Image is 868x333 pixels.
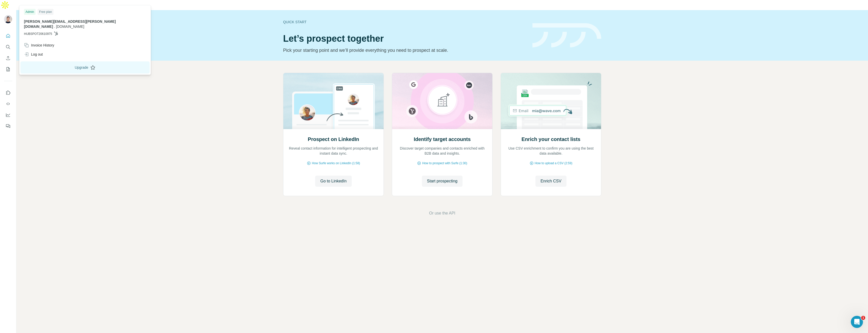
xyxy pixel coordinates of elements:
[4,88,12,97] button: Use Surfe on LinkedIn
[4,65,12,74] button: My lists
[4,31,12,40] button: Quick start
[861,316,865,320] span: 1
[283,47,526,54] p: Pick your starting point and we’ll provide everything you need to prospect at scale.
[422,176,463,187] button: Start prospecting
[54,25,55,29] span: .
[24,19,116,29] span: [PERSON_NAME][EMAIL_ADDRESS][PERSON_NAME][DOMAIN_NAME]
[38,9,53,15] div: Free plan
[414,136,471,143] h2: Identify target accounts
[851,316,863,328] iframe: Intercom live chat
[308,136,359,143] h2: Prospect on LinkedIn
[315,176,351,187] button: Go to LinkedIn
[532,23,601,48] img: banner
[392,73,493,129] img: Identify target accounts
[283,73,384,129] img: Prospect on LinkedIn
[24,52,43,57] div: Log out
[501,73,601,129] img: Enrich your contact lists
[506,146,596,156] p: Use CSV enrichment to confirm you are using the best data available.
[4,42,12,52] button: Search
[320,178,346,184] span: Go to LinkedIn
[14,8,25,12] div: v 4.0.25
[283,34,526,44] h1: Let’s prospect together
[20,61,150,74] button: Upgrade
[283,19,526,25] div: Quick start
[312,161,360,165] span: How Surfe works on LinkedIn (1:58)
[8,13,12,17] img: website_grey.svg
[50,29,54,33] img: tab_keywords_by_traffic_grey.svg
[288,146,378,156] p: Reveal contact information for intelligent prospecting and instant data sync.
[535,176,566,187] button: Enrich CSV
[56,30,85,33] div: Keywords by Traffic
[535,161,572,165] span: How to upload a CSV (2:59)
[4,110,12,120] button: Dashboard
[422,161,467,165] span: How to prospect with Surfe (1:30)
[24,43,54,48] div: Invoice History
[522,136,580,143] h2: Enrich your contact lists
[540,178,561,184] span: Enrich CSV
[24,32,52,36] span: HUBSPOT20610975
[4,99,12,108] button: Use Surfe API
[8,8,12,12] img: logo_orange.svg
[14,29,18,33] img: tab_domain_overview_orange.svg
[4,15,12,23] img: Avatar
[427,178,457,184] span: Start prospecting
[24,9,36,15] div: Admin
[19,30,45,33] div: Domain Overview
[4,122,12,131] button: Feedback
[397,146,487,156] p: Discover target companies and contacts enriched with B2B data and insights.
[56,25,84,29] span: [DOMAIN_NAME]
[429,210,455,216] button: Or use the API
[13,13,56,17] div: Domain: [DOMAIN_NAME]
[4,54,12,63] button: Enrich CSV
